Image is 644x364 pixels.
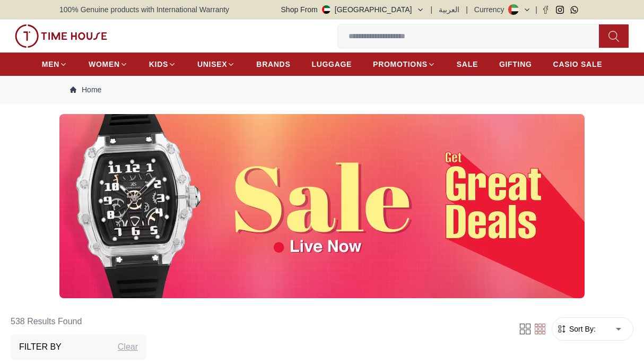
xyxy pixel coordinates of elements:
span: BRANDS [256,59,290,70]
a: CASIO SALE [553,55,603,74]
img: ... [59,114,585,298]
button: Sort By: [556,324,596,334]
a: KIDS [149,55,176,74]
span: | [466,4,468,15]
a: BRANDS [256,55,290,74]
a: Instagram [556,6,564,14]
a: MEN [42,55,67,74]
h3: Filter By [19,341,62,353]
span: CASIO SALE [553,59,603,70]
a: PROMOTIONS [373,55,436,74]
span: UNISEX [197,59,227,70]
span: Sort By: [567,324,596,334]
div: Currency [474,4,509,15]
span: WOMEN [89,59,120,70]
h6: 538 Results Found [11,309,146,334]
span: KIDS [149,59,168,70]
button: Shop From[GEOGRAPHIC_DATA] [281,4,424,15]
a: LUGGAGE [311,55,352,74]
span: PROMOTIONS [373,59,428,70]
a: GIFTING [499,55,532,74]
span: 100% Genuine products with International Warranty [59,4,229,15]
span: SALE [457,59,478,70]
a: SALE [457,55,478,74]
img: United Arab Emirates [322,5,330,14]
a: WOMEN [89,55,128,74]
a: UNISEX [197,55,235,74]
nav: Breadcrumb [59,76,585,103]
a: Home [70,84,101,95]
span: | [431,4,433,15]
div: Clear [118,341,138,353]
span: | [535,4,537,15]
span: LUGGAGE [311,59,352,70]
span: GIFTING [499,59,532,70]
img: ... [15,24,107,48]
a: Whatsapp [570,6,578,14]
a: Facebook [542,6,550,14]
button: العربية [439,4,459,15]
span: MEN [42,59,59,70]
